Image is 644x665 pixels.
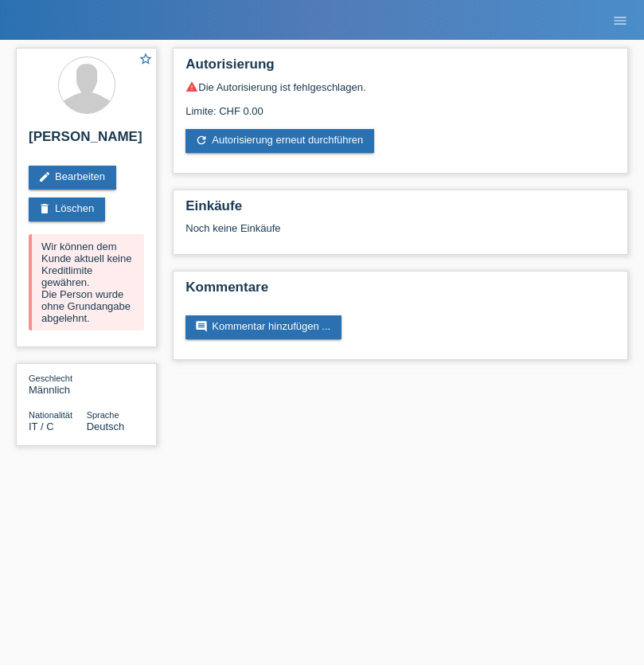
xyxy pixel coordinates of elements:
i: comment [195,320,208,333]
i: refresh [195,134,208,147]
a: menu [604,15,636,25]
h2: Autorisierung [185,57,615,80]
span: Italien / C / 01.08.2021 [29,421,54,432]
a: refreshAutorisierung erneut durchführen [185,129,374,153]
span: Deutsch [87,421,125,432]
i: warning [185,80,198,93]
div: Die Autorisierung ist fehlgeschlagen. [185,80,615,93]
span: Geschlecht [29,374,72,383]
i: menu [612,13,628,29]
a: star_border [139,52,153,68]
a: editBearbeiten [29,166,116,190]
a: deleteLöschen [29,198,105,221]
i: delete [38,202,51,215]
div: Wir können dem Kunde aktuell keine Kreditlimite gewähren. Die Person wurde ohne Grundangabe abgel... [29,234,144,331]
i: star_border [139,52,153,66]
a: commentKommentar hinzufügen ... [185,315,342,339]
span: Nationalität [29,410,72,420]
div: Limite: CHF 0.00 [185,93,615,117]
span: Sprache [87,410,119,420]
h2: Einkäufe [185,198,615,222]
div: Noch keine Einkäufe [185,222,615,246]
div: Männlich [29,372,87,396]
h2: [PERSON_NAME] [29,129,144,153]
i: edit [38,170,51,183]
h2: Kommentare [185,280,615,303]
